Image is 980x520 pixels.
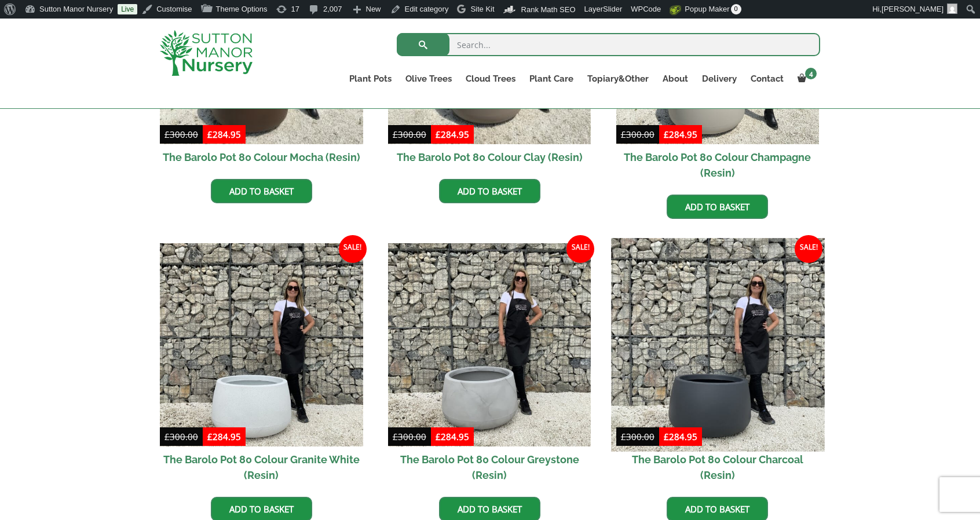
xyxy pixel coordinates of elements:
[616,243,820,488] a: Sale! The Barolo Pot 80 Colour Charcoal (Resin)
[621,431,626,442] span: £
[211,179,312,203] a: Add to basket: “The Barolo Pot 80 Colour Mocha (Resin)”
[160,446,363,488] h2: The Barolo Pot 80 Colour Granite White (Resin)
[436,431,441,442] span: £
[616,144,820,186] h2: The Barolo Pot 80 Colour Champagne (Resin)
[795,235,822,263] span: Sale!
[744,71,791,87] a: Contact
[667,195,768,219] a: Add to basket: “The Barolo Pot 80 Colour Champagne (Resin)”
[459,71,522,87] a: Cloud Trees
[160,144,363,170] h2: The Barolo Pot 80 Colour Mocha (Resin)
[436,431,469,442] bdi: 284.95
[207,431,241,442] bdi: 284.95
[621,129,626,140] span: £
[791,71,820,87] a: 4
[342,71,398,87] a: Plant Pots
[388,446,591,488] h2: The Barolo Pot 80 Colour Greystone (Resin)
[580,71,656,87] a: Topiary&Other
[393,129,398,140] span: £
[664,129,697,140] bdi: 284.95
[616,446,820,488] h2: The Barolo Pot 80 Colour Charcoal (Resin)
[339,235,367,263] span: Sale!
[160,30,253,76] img: logo
[664,129,669,140] span: £
[160,243,363,446] img: The Barolo Pot 80 Colour Granite White (Resin)
[436,129,441,140] span: £
[439,179,540,203] a: Add to basket: “The Barolo Pot 80 Colour Clay (Resin)”
[397,33,820,56] input: Search...
[621,129,654,140] bdi: 300.00
[164,431,198,442] bdi: 300.00
[393,431,426,442] bdi: 300.00
[393,431,398,442] span: £
[388,243,591,488] a: Sale! The Barolo Pot 80 Colour Greystone (Resin)
[160,243,363,488] a: Sale! The Barolo Pot 80 Colour Granite White (Resin)
[470,5,494,13] span: Site Kit
[521,5,576,14] span: Rank Math SEO
[164,129,198,140] bdi: 300.00
[656,71,695,87] a: About
[164,431,170,442] span: £
[398,71,459,87] a: Olive Trees
[393,129,426,140] bdi: 300.00
[664,431,669,442] span: £
[388,243,591,446] img: The Barolo Pot 80 Colour Greystone (Resin)
[118,4,137,14] a: Live
[805,68,817,79] span: 4
[695,71,744,87] a: Delivery
[388,144,591,170] h2: The Barolo Pot 80 Colour Clay (Resin)
[164,129,170,140] span: £
[731,4,741,14] span: 0
[207,129,241,140] bdi: 284.95
[621,431,654,442] bdi: 300.00
[522,71,580,87] a: Plant Care
[436,129,469,140] bdi: 284.95
[664,431,697,442] bdi: 284.95
[207,129,213,140] span: £
[882,5,944,13] span: [PERSON_NAME]
[207,431,213,442] span: £
[566,235,594,263] span: Sale!
[611,239,824,452] img: The Barolo Pot 80 Colour Charcoal (Resin)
